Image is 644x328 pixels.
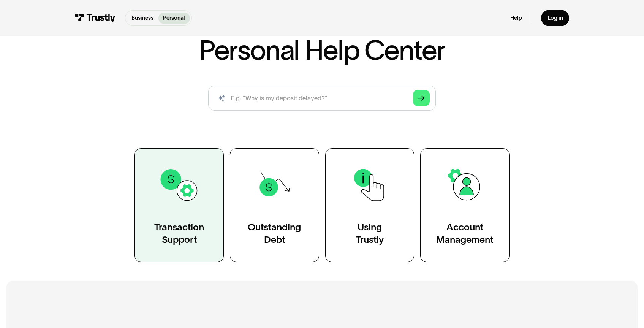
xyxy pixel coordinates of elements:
a: Log in [541,10,569,27]
a: UsingTrustly [325,148,415,262]
div: Transaction Support [154,221,204,246]
input: search [208,86,436,111]
a: Personal [158,13,190,24]
a: OutstandingDebt [230,148,319,262]
div: Outstanding Debt [248,221,301,246]
form: Search [208,86,436,111]
a: Help [510,14,522,22]
h1: Personal Help Center [199,36,445,63]
a: Business [127,13,158,24]
a: AccountManagement [420,148,510,262]
img: Trustly Logo [75,14,116,22]
div: Log in [547,14,563,22]
p: Business [131,14,153,22]
div: Using Trustly [356,221,384,246]
p: Personal [163,14,185,22]
div: Account Management [436,221,493,246]
a: TransactionSupport [134,148,224,262]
